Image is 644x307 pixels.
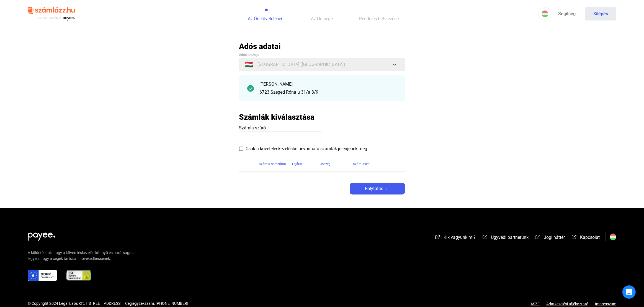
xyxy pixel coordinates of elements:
[28,301,188,306] div: © Copyright 2024 Legal Labs Kft. | [STREET_ADDRESS]. | Cégjegyzékszám: [PHONE_NUMBER]
[66,270,92,281] img: ssl
[365,185,383,192] span: Folytatás
[257,61,345,68] span: [GEOGRAPHIC_DATA] ([GEOGRAPHIC_DATA])
[350,183,405,195] button: Folytatásarrow-right-white
[248,16,282,21] span: Az Ön követelései
[353,161,398,167] div: Számlakép
[482,234,488,240] img: external-link-white
[622,285,636,299] div: Open Intercom Messenger
[353,161,370,167] div: Számlakép
[239,58,405,71] button: 🇭🇺[GEOGRAPHIC_DATA] ([GEOGRAPHIC_DATA])
[259,81,397,88] div: [PERSON_NAME]
[571,236,600,241] a: external-link-whiteKapcsolat
[320,161,353,167] div: Összeg
[585,7,616,21] button: Kilépés
[552,7,583,21] a: Segítség
[28,5,75,23] img: szamlazzhu-logo
[320,161,331,167] div: Összeg
[239,42,405,51] h2: Adós adatai
[610,234,616,240] img: HU.svg
[246,145,367,152] span: Csak a követeléskezelésbe bevonható számlák jelenjenek meg
[239,53,259,57] span: Adós országa
[259,89,397,96] div: 6723 Szeged Róna u 31/a 3/9
[383,187,390,190] img: arrow-right-white
[292,161,302,167] div: Lejárat
[595,302,616,306] a: Impresszum
[247,85,254,92] img: checkmark-darker-green-circle
[580,235,600,240] span: Kapcsolat
[292,161,320,167] div: Lejárat
[571,234,578,240] img: external-link-white
[359,16,399,21] span: Rendelés befejezése
[434,234,441,240] img: external-link-white
[544,235,565,240] span: Jogi háttér
[535,236,565,241] a: external-link-whiteJogi háttér
[259,161,292,167] div: Számla sorszáma
[491,235,529,240] span: Ügyvédi partnerünk
[28,270,57,281] img: gdpr
[245,61,253,68] span: 🇭🇺
[434,236,476,241] a: external-link-whiteKik vagyunk mi?
[259,161,286,167] div: Számla sorszáma
[482,236,529,241] a: external-link-whiteÜgyvédi partnerünk
[540,302,595,306] a: Adatkezelési tájékoztató
[538,7,552,21] button: HU
[239,125,266,131] span: Számla szűrő
[239,112,315,122] h2: Számlák kiválasztása
[28,229,55,241] img: white-payee-white-dot.svg
[530,302,540,306] a: ÁSZF
[535,234,541,240] img: external-link-white
[542,11,548,17] img: HU
[444,235,476,240] span: Kik vagyunk mi?
[311,16,333,21] span: Az Ön cége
